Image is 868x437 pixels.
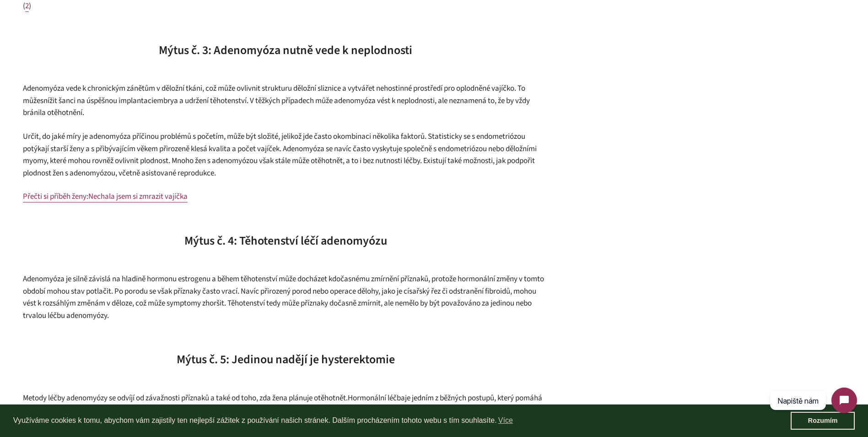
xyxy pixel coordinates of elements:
span: embrya a udržení těhotenství. V těžkých případech může adenomyóza vést k neplodnosti, ale nezname... [23,95,530,119]
span: Mýtus č. 3: Adenomyóza nutně vede k neplodnosti [159,42,412,59]
span: kombinaci několika faktorů [337,131,425,142]
a: 2 [25,0,29,12]
span: Mýtus č. 5: Jedinou nadějí je hysterektomie [177,351,395,368]
span: . Statisticky se s endometriózou potýkají starší ženy a s přibývajícím věkem přirozeně klesá kval... [23,131,537,179]
span: , protože hormonální změny v tomto období mohou stav potlačit. Po porodu se však příznaky často v... [23,273,544,321]
span: snížit šanci na úspěšnou implantaci [40,95,153,106]
span: Přečti si příběh ženy: [23,191,88,202]
span: dočasnému zmírnění příznaků [332,273,428,284]
span: Hormonální léčba [348,393,405,404]
span: Mýtus č. 4: Těhotenství léčí adenomyózu [184,232,387,249]
a: learn more about cookies [497,414,514,427]
span: Metody léčby adenomyózy se odvíjí od závažnosti příznaků a také od toho, zda žena plánuje otěhotnět. [23,393,348,404]
a: dismiss cookie message [791,412,855,430]
span: Určit, do jaké míry je adenomyóza příčinou problémů s početím, může být složité, jelikož jde často o [23,131,337,142]
span: Využíváme cookies k tomu, abychom vám zajistily ten nejlepší zážitek z používání našich stránek. ... [13,414,791,427]
span: Nechala jsem si zmrazit vajíčka [88,191,188,202]
a: Přečti si příběh ženy:Nechala jsem si zmrazit vajíčka [23,191,188,202]
span: ) [29,0,31,11]
span: Adenomyóza vede k chronickým zánětům v děložní tkáni, což může ovlivnit strukturu děložní sliznic... [23,83,525,106]
span: Adenomyóza je silně závislá na hladině hormonu estrogenu a během těhotenství může docházet k [23,273,332,284]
